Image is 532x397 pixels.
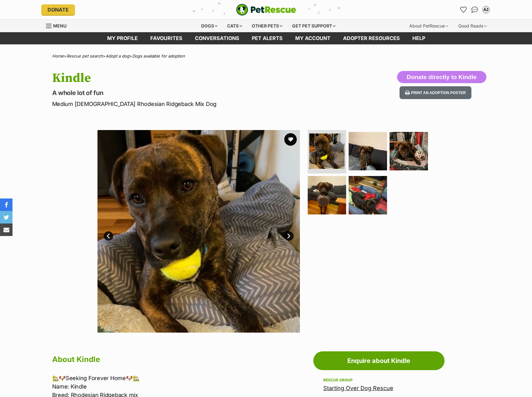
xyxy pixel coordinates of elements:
[53,23,67,28] span: Menu
[323,378,435,383] div: Rescue group
[46,20,71,31] a: Menu
[52,53,64,58] a: Home
[459,5,491,15] ul: Account quick links
[288,20,340,32] div: Get pet support
[236,4,296,16] img: logo-e224e6f780fb5917bec1dbf3a21bbac754714ae5b6737aabdf751b685950b380.svg
[349,132,387,170] img: Photo of Kindle
[390,132,428,170] img: Photo of Kindle
[309,133,345,169] img: Photo of Kindle
[223,20,246,32] div: Cats
[144,32,189,44] a: Favourites
[246,32,289,44] a: Pet alerts
[37,54,496,58] div: > > >
[313,351,445,370] a: Enquire about Kindle
[247,20,287,32] div: Other pets
[67,53,103,58] a: Rescue pet search
[337,32,406,44] a: Adopter resources
[454,20,491,32] div: Good Reads
[52,353,310,366] h2: About Kindle
[471,7,478,13] img: chat-41dd97257d64d25036548639549fe6c8038ab92f7586957e7f3b1b290dea8141.svg
[289,32,337,44] a: My account
[52,100,316,108] p: Medium [DEMOGRAPHIC_DATA] Rhodesian Ridgeback Mix Dog
[397,71,486,83] button: Donate directly to Kindle
[41,4,75,15] a: Donate
[97,130,300,333] img: Photo of Kindle
[132,53,185,58] a: Dogs available for adoption
[284,231,294,241] a: Next
[101,32,144,44] a: My profile
[483,7,489,13] div: AJ
[459,5,469,15] a: Favourites
[349,176,387,214] img: Photo of Kindle
[52,88,316,97] p: A whole lot of fun
[104,231,113,241] a: Prev
[406,32,431,44] a: Help
[197,20,222,32] div: Dogs
[308,176,346,214] img: Photo of Kindle
[189,32,246,44] a: conversations
[284,133,297,146] button: favourite
[400,86,471,99] button: Print an adoption poster
[236,4,296,16] a: PetRescue
[405,20,453,32] div: About PetRescue
[52,71,316,85] h1: Kindle
[481,5,491,15] button: My account
[106,53,129,58] a: Adopt a dog
[470,5,480,15] a: Conversations
[323,385,393,391] a: Starting Over Dog Rescue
